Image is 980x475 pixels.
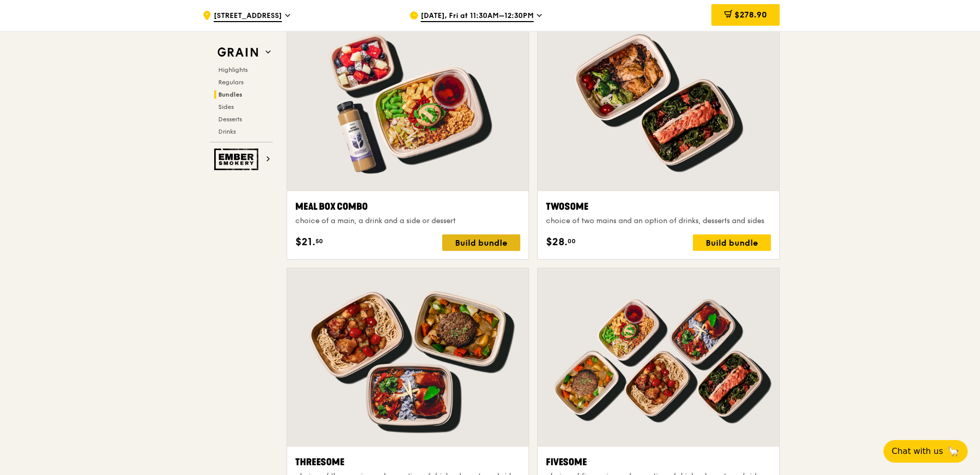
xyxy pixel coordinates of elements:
[315,237,323,245] span: 50
[218,116,242,123] span: Desserts
[295,455,520,469] div: Threesome
[218,91,242,98] span: Bundles
[218,128,236,135] span: Drinks
[546,199,771,214] div: Twosome
[546,216,771,226] div: choice of two mains and an option of drinks, desserts and sides
[218,103,234,111] span: Sides
[883,440,968,463] button: Chat with us🦙
[734,10,767,20] span: $278.90
[214,11,282,22] span: [STREET_ADDRESS]
[214,149,261,170] img: Ember Smokery web logo
[546,455,771,469] div: Fivesome
[693,234,771,251] div: Build bundle
[295,234,315,250] span: $21.
[218,66,248,74] span: Highlights
[568,237,576,245] span: 00
[546,234,568,250] span: $28.
[421,11,534,22] span: [DATE], Fri at 11:30AM–12:30PM
[295,199,520,214] div: Meal Box Combo
[892,445,943,458] span: Chat with us
[218,79,243,86] span: Regulars
[442,234,520,251] div: Build bundle
[214,43,261,62] img: Grain web logo
[295,216,520,226] div: choice of a main, a drink and a side or dessert
[947,445,959,458] span: 🦙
